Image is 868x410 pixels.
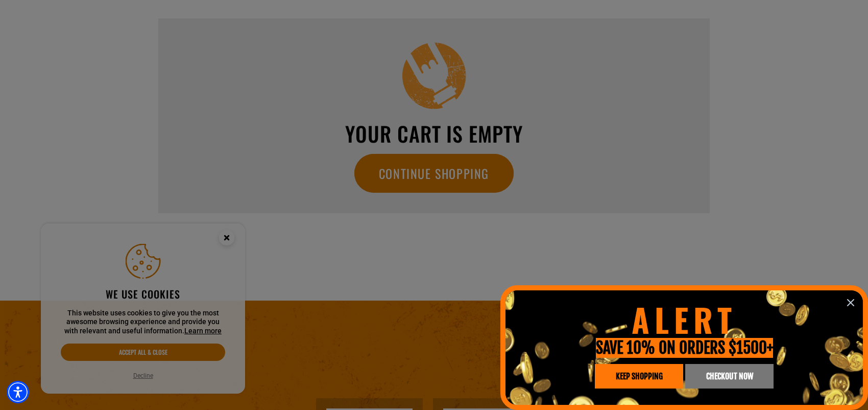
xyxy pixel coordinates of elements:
[632,295,737,343] span: ALERT
[706,372,753,380] span: CHECKOUT NOW
[7,381,29,403] div: Accessibility Menu
[685,364,774,389] a: CHECKOUT NOW
[596,338,773,358] span: SAVE 10% ON ORDERS $1500+
[616,372,663,380] span: KEEP SHOPPING
[500,285,868,410] div: information
[843,295,858,310] button: Close
[595,364,683,389] a: KEEP SHOPPING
